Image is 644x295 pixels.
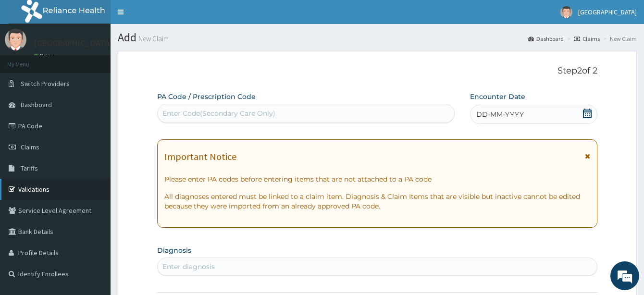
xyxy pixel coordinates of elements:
div: Enter Code(Secondary Care Only) [162,109,275,118]
h1: Important Notice [164,151,236,162]
span: Dashboard [21,100,52,109]
label: Encounter Date [470,92,525,101]
span: We're online! [56,87,133,184]
p: [GEOGRAPHIC_DATA] [34,39,113,48]
span: DD-MM-YYYY [476,110,524,119]
a: Online [34,52,57,59]
label: PA Code / Prescription Code [157,92,256,101]
a: Dashboard [528,35,564,43]
a: Claims [574,35,600,43]
div: Enter diagnosis [162,262,215,271]
span: Claims [21,143,39,151]
h1: Add [118,31,637,44]
small: New Claim [136,35,169,42]
p: All diagnoses entered must be linked to a claim item. Diagnosis & Claim Items that are visible bu... [164,192,590,211]
span: Switch Providers [21,79,70,88]
div: Minimize live chat window [158,5,181,28]
p: Please enter PA codes before entering items that are not attached to a PA code [164,174,590,184]
img: d_794563401_company_1708531726252_794563401 [18,48,39,72]
p: Step 2 of 2 [157,66,597,76]
span: Tariffs [21,164,38,172]
textarea: Type your message and hit 'Enter' [5,195,183,228]
img: User Image [5,29,26,50]
div: Chat with us now [50,54,161,66]
label: Diagnosis [157,246,191,255]
img: User Image [560,6,572,18]
span: [GEOGRAPHIC_DATA] [578,8,637,16]
li: New Claim [601,35,637,43]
